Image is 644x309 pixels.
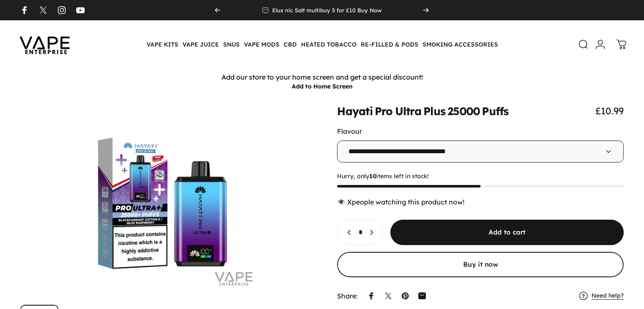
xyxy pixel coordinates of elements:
[364,220,383,245] button: Increase quantity for Hayati Pro Ultra Plus 25000 Puffs
[144,36,180,53] summary: VAPE KITS
[7,25,83,64] img: Vape Enterprise
[612,35,631,54] a: 0 items
[20,105,307,298] button: Open media 1 in modal
[337,292,358,299] p: Share:
[482,106,509,117] animate-element: Puffs
[359,36,420,53] summary: RE-FILLED & PODS
[595,105,624,117] span: £10.99
[8,275,36,301] iframe: chat widget
[337,106,372,117] animate-element: Hayati
[337,198,624,206] div: 👁️ people watching this product now!
[337,220,357,245] button: Decrease quantity for Hayati Pro Ultra Plus 25000 Puffs
[242,36,282,53] summary: VAPE MODS
[375,106,393,117] animate-element: Pro
[591,292,624,300] a: Need help?
[337,127,362,135] label: Flavour
[390,220,624,245] button: Add to cart
[423,106,445,117] animate-element: Plus
[395,106,421,117] animate-element: Ultra
[420,36,500,53] summary: SMOKING ACCESSORIES
[337,252,624,277] button: Buy it now
[299,36,359,53] summary: HEATED TOBACCO
[292,83,353,90] button: Add to Home Screen
[272,7,381,14] p: Elux nic Salt multibuy 5 for £10 Buy Now
[369,172,376,180] strong: 10
[282,36,299,53] summary: CBD
[448,106,480,117] animate-element: 25000
[337,173,624,180] span: Hurry, only items left in stock!
[2,73,642,82] p: Add our store to your home screen and get a special discount!
[180,36,221,53] summary: VAPE JUICE
[221,36,242,53] summary: SNUS
[144,36,500,53] nav: Primary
